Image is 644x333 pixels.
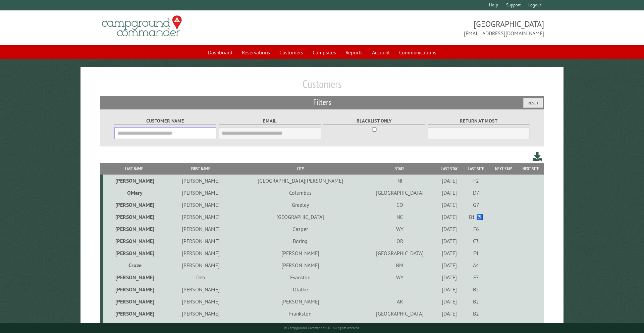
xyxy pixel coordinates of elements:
img: Campground Commander [100,13,184,39]
td: B2 [463,307,489,320]
td: [PERSON_NAME] [103,307,165,320]
td: [PERSON_NAME] [103,235,165,247]
td: [PERSON_NAME] [103,283,165,295]
button: Reset [523,98,543,108]
td: [PERSON_NAME] [103,247,165,259]
td: F2 [463,175,489,187]
td: B5 [463,283,489,295]
td: CO [364,320,436,332]
td: Greeley [237,199,364,211]
td: [GEOGRAPHIC_DATA] [364,307,436,320]
td: F6 [463,223,489,235]
td: [PERSON_NAME] [165,259,237,271]
div: [DATE] [437,201,462,208]
div: [DATE] [437,226,462,232]
td: [PERSON_NAME] [237,295,364,307]
th: Next Stay [489,163,518,175]
td: [PERSON_NAME] [103,211,165,223]
td: D7 [463,187,489,199]
div: [DATE] [437,189,462,196]
div: [DATE] [437,213,462,220]
a: Dashboard [204,46,236,59]
td: NM [364,259,436,271]
td: [PERSON_NAME] [165,199,237,211]
td: NJ [364,175,436,187]
th: Last Name [103,163,165,175]
td: AR [364,295,436,307]
div: [DATE] [437,238,462,244]
div: [DATE] [437,286,462,293]
div: [DATE] [437,298,462,305]
td: [GEOGRAPHIC_DATA] [364,247,436,259]
div: [DATE] [437,274,462,281]
td: Boring [237,235,364,247]
td: Casper [237,223,364,235]
th: Last Stay [436,163,463,175]
td: Olathe [237,283,364,295]
td: CO [364,199,436,211]
a: Communications [395,46,440,59]
h1: Customers [100,78,544,96]
th: First Name [165,163,237,175]
td: NC [364,211,436,223]
td: [PERSON_NAME] [165,247,237,259]
td: [PERSON_NAME] [103,175,165,187]
td: B1 ♿ [463,211,489,223]
td: [PERSON_NAME] [237,247,364,259]
a: Campsites [309,46,340,59]
td: Deb [165,271,237,283]
td: [PERSON_NAME] [103,223,165,235]
td: OMary [103,187,165,199]
td: OR [364,235,436,247]
label: Email [219,117,321,125]
td: B2 [463,295,489,307]
td: F7 [463,271,489,283]
td: [PERSON_NAME] [165,175,237,187]
small: © Campground Commander LLC. All rights reserved. [284,326,360,330]
td: Columbus [237,187,364,199]
td: Frankston [237,307,364,320]
th: State [364,163,436,175]
td: [PERSON_NAME] [103,295,165,307]
h2: Filters [100,96,544,109]
th: Last Site [463,163,489,175]
label: Customer Name [114,117,217,125]
div: [DATE] [437,177,462,184]
td: E1 [463,247,489,259]
td: WY [364,223,436,235]
label: Blacklist only [323,117,425,125]
td: [GEOGRAPHIC_DATA] [364,187,436,199]
td: C3 [463,235,489,247]
td: WY [364,271,436,283]
label: Return at most [428,117,530,125]
td: [GEOGRAPHIC_DATA] [237,211,364,223]
a: Customers [275,46,307,59]
td: [PERSON_NAME] [165,295,237,307]
div: [DATE] [437,262,462,269]
span: [GEOGRAPHIC_DATA] [EMAIL_ADDRESS][DOMAIN_NAME] [322,18,544,37]
td: [PERSON_NAME] [165,283,237,295]
td: [PERSON_NAME] [237,259,364,271]
td: [PERSON_NAME] [165,211,237,223]
a: Account [368,46,394,59]
td: G7 [463,199,489,211]
td: [PERSON_NAME] [165,307,237,320]
td: [PERSON_NAME] [165,187,237,199]
td: [PERSON_NAME] [165,320,237,332]
td: Greeley [237,320,364,332]
a: Reports [341,46,367,59]
th: Next Site [517,163,544,175]
td: [PERSON_NAME] [103,199,165,211]
a: Download this customer list (.csv) [533,150,542,163]
td: Cruze [103,259,165,271]
td: [PERSON_NAME] [103,320,165,332]
td: [PERSON_NAME] [165,235,237,247]
td: A4 [463,259,489,271]
div: [DATE] [437,250,462,256]
th: City [237,163,364,175]
td: [PERSON_NAME] [103,271,165,283]
td: [GEOGRAPHIC_DATA][PERSON_NAME] [237,175,364,187]
td: Evanston [237,271,364,283]
div: [DATE] [437,310,462,317]
a: Reservations [238,46,274,59]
